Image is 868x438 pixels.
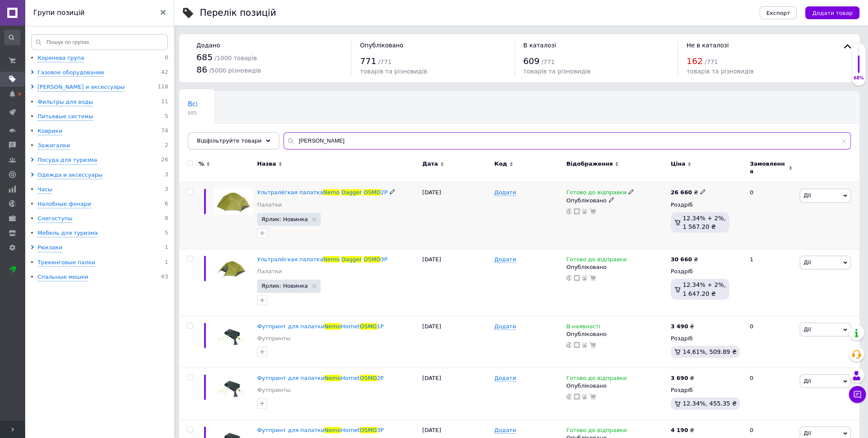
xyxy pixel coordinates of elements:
[158,83,168,91] span: 118
[257,201,282,209] a: Палатки
[38,215,73,223] div: Снегоступы
[566,189,626,198] span: Готово до відправки
[804,192,811,199] span: Дії
[671,335,742,342] div: Роздріб
[420,249,492,316] div: [DATE]
[360,323,377,330] span: OSMO
[38,156,97,164] div: Посуда для туризма
[849,386,866,403] button: Чат з покупцем
[420,368,492,420] div: [DATE]
[687,56,703,66] span: 162
[671,427,688,433] b: 4 190
[494,427,516,434] span: Додати
[165,171,168,179] span: 3
[683,215,726,222] span: 12.34% + 2%,
[341,323,359,330] span: Hornet
[683,348,737,355] span: 14.61%, 509.89 ₴
[38,244,62,252] div: Рюкзаки
[214,55,257,61] span: / 1000 товарів
[324,427,341,433] span: Nemo
[360,375,377,381] span: OSMO
[683,400,737,407] span: 12.34%, 455.35 ₴
[760,6,797,19] button: Експорт
[671,256,692,263] b: 30 660
[378,58,392,65] span: / 771
[38,127,62,135] div: Коврики
[566,375,626,384] span: Готово до відправки
[165,142,168,150] span: 2
[804,378,811,384] span: Дії
[671,375,688,381] b: 3 690
[341,427,359,433] span: Hornet
[360,68,427,75] span: товарів та різновидів
[165,229,168,237] span: 5
[671,426,694,434] div: ₴
[671,189,692,196] b: 26 660
[745,249,798,316] div: 1
[257,335,290,342] a: Футпринты
[671,201,742,209] div: Роздріб
[704,58,718,65] span: / 771
[852,75,865,81] div: 68%
[257,427,324,433] span: Футпринт для палатки
[745,316,798,368] div: 0
[38,142,70,150] div: Зажигалки
[165,186,168,194] span: 3
[213,256,253,282] img: Ультралёгкая палатка Nemo Dagger OSMO 3P
[683,290,716,297] span: 1 647.20 ₴
[523,42,556,49] span: В каталозі
[323,189,339,196] span: Nemo
[494,160,507,168] span: Код
[38,259,95,267] div: Трекинговые палки
[261,283,308,289] span: Ярлик: Новинка
[161,98,168,106] span: 11
[566,197,666,204] div: Опубліковано
[161,69,168,77] span: 42
[566,330,666,338] div: Опубліковано
[360,42,403,49] span: Опубліковано
[523,68,590,75] span: товарів та різновидів
[420,316,492,368] div: [DATE]
[566,160,613,168] span: Відображення
[257,160,276,168] span: Назва
[38,98,93,106] div: Фильтры для воды
[804,430,811,436] span: Дії
[671,189,706,196] div: ₴
[745,368,798,420] div: 0
[671,160,685,168] span: Ціна
[38,54,84,62] div: Коренева група
[380,189,387,196] span: 2P
[341,375,359,381] span: Hornet
[188,100,198,108] span: Всі
[360,427,377,433] span: OSMO
[165,113,168,121] span: 5
[196,52,213,62] span: 685
[257,189,323,196] span: Ультралёгкая палатка
[38,273,88,281] div: Спальные мешки
[683,223,716,230] span: 1 567.20 ₴
[683,281,726,288] span: 12.34% + 2%,
[165,215,168,223] span: 8
[38,83,125,91] div: [PERSON_NAME] и аксессуары
[766,10,790,16] span: Експорт
[671,374,694,382] div: ₴
[750,160,786,175] span: Замовлення
[38,113,93,121] div: Питьевые системы
[165,244,168,252] span: 1
[324,323,341,330] span: Nemo
[324,375,341,381] span: Nemo
[257,268,282,275] a: Палатки
[197,137,262,144] span: Відфільтруйте товари
[165,200,168,208] span: 6
[804,259,811,266] span: Дії
[342,256,362,263] span: Dagger
[422,160,438,168] span: Дата
[671,386,742,394] div: Роздріб
[360,56,376,66] span: 771
[420,182,492,249] div: [DATE]
[364,256,381,263] span: OSMO
[380,256,387,263] span: 3P
[213,189,253,215] img: Ультралёгкая палатка Nemo Dagger OSMO 2P
[161,273,168,281] span: 63
[364,189,381,196] span: OSMO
